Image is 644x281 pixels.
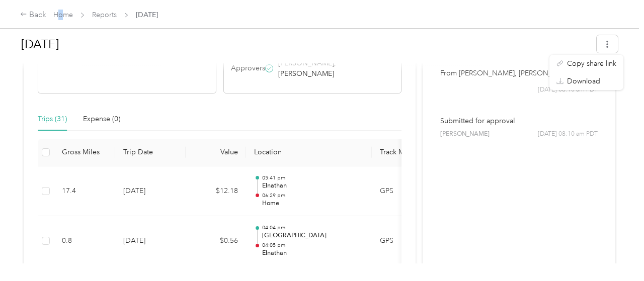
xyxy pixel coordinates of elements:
[262,174,364,181] p: 05:41 pm
[262,199,364,208] p: Home
[567,58,616,69] span: Copy share link
[20,9,46,21] div: Back
[115,139,186,166] th: Trip Date
[92,11,117,19] a: Reports
[54,139,115,166] th: Gross Miles
[567,76,600,86] span: Download
[21,32,590,56] h1: Aug 2025
[186,139,246,166] th: Value
[440,68,598,78] p: From [PERSON_NAME], [PERSON_NAME]
[262,231,364,240] p: [GEOGRAPHIC_DATA]
[186,216,246,266] td: $0.56
[186,166,246,217] td: $12.18
[136,10,158,20] span: [DATE]
[54,166,115,217] td: 17.4
[538,130,598,139] span: [DATE] 08:10 am PDT
[38,114,67,125] div: Trips (31)
[262,192,364,199] p: 06:29 pm
[262,242,364,249] p: 04:05 pm
[53,11,73,19] a: Home
[440,116,598,126] p: Submitted for approval
[115,166,186,217] td: [DATE]
[246,139,372,166] th: Location
[538,85,598,95] span: [DATE] 08:10 am PDT
[372,216,437,266] td: GPS
[372,139,437,166] th: Track Method
[262,181,364,191] p: Elnathan
[115,216,186,266] td: [DATE]
[440,130,490,139] span: [PERSON_NAME]
[54,216,115,266] td: 0.8
[83,114,120,125] div: Expense (0)
[588,225,644,281] iframe: Everlance-gr Chat Button Frame
[262,249,364,258] p: Elnathan
[372,166,437,217] td: GPS
[262,224,364,231] p: 04:04 pm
